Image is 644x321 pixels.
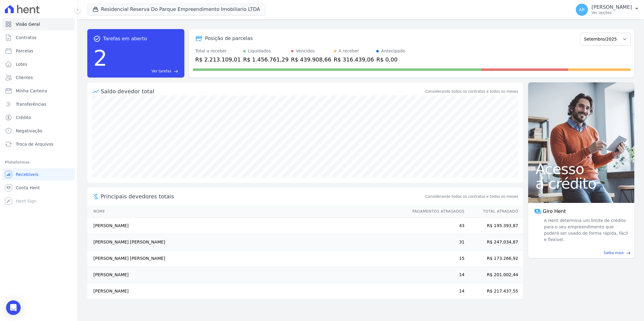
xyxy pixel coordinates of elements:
td: R$ 173.266,92 [465,250,523,267]
td: 14 [407,283,465,299]
span: Principais devedores totais [101,192,424,200]
td: R$ 247.034,87 [465,234,523,250]
span: Parcelas [16,48,33,54]
div: 2 [93,42,107,74]
div: R$ 316.439,06 [334,55,374,64]
div: R$ 0,00 [376,55,405,64]
div: Saldo devedor total [101,87,424,95]
a: Conta Hent [2,182,75,194]
td: 43 [407,218,465,234]
span: Minha Carteira [16,88,47,94]
td: R$ 217.437,55 [465,283,523,299]
span: east [174,69,178,74]
div: A receber [339,48,359,54]
div: R$ 1.456.761,29 [243,55,289,64]
span: Crédito [16,114,31,121]
span: Tarefas em aberto [103,35,147,42]
span: Transferências [16,101,46,107]
td: [PERSON_NAME] [PERSON_NAME] [87,234,407,250]
a: Transferências [2,98,75,110]
a: Minha Carteira [2,85,75,97]
span: Troca de Arquivos [16,141,53,147]
div: Vencidos [296,48,315,54]
span: Contratos [16,35,36,41]
span: Saiba mais [604,250,624,256]
a: Saiba mais east [532,250,631,256]
td: [PERSON_NAME] [87,218,407,234]
span: Visão Geral [16,21,40,27]
td: 31 [407,234,465,250]
div: R$ 2.213.109,01 [195,55,241,64]
a: Contratos [2,31,75,44]
div: R$ 439.908,66 [291,55,331,64]
span: a crédito [535,176,627,191]
td: R$ 195.393,87 [465,218,523,234]
a: Troca de Arquivos [2,138,75,150]
div: Posição de parcelas [205,35,253,42]
a: Ver tarefas east [110,68,178,74]
th: Nome [87,205,407,218]
th: Pagamentos Atrasados [407,205,465,218]
div: Total a receber [195,48,241,54]
button: Residencial Reserva Do Parque Empreendimento Imobiliario LTDA [87,4,265,15]
p: [PERSON_NAME] [592,4,632,10]
td: [PERSON_NAME] [87,267,407,283]
a: Parcelas [2,45,75,57]
span: AR [579,8,585,12]
a: Lotes [2,58,75,70]
div: Plataformas [5,159,72,166]
td: [PERSON_NAME] [PERSON_NAME] [87,250,407,267]
span: Ver tarefas [152,68,171,74]
td: 15 [407,250,465,267]
span: Lotes [16,61,27,67]
a: Recebíveis [2,168,75,180]
span: east [626,251,631,255]
td: R$ 201.002,44 [465,267,523,283]
p: Ver opções [592,10,632,15]
td: [PERSON_NAME] [87,283,407,299]
a: Crédito [2,111,75,124]
span: Negativação [16,128,42,134]
span: Considerando todos os contratos e todos os meses [425,194,518,199]
a: Negativação [2,125,75,137]
span: task_alt [93,35,101,42]
div: Liquidados [248,48,271,54]
th: Total Atrasado [465,205,523,218]
div: Open Intercom Messenger [6,300,21,315]
span: Giro Hent [543,208,566,215]
span: Recebíveis [16,171,39,177]
span: Acesso [535,162,627,176]
button: AR [PERSON_NAME] Ver opções [571,1,644,18]
div: Antecipado [381,48,405,54]
td: 14 [407,267,465,283]
span: A Hent determina um limite de crédito para o seu empreendimento que poderá ser usado de forma ráp... [543,217,628,243]
a: Clientes [2,71,75,84]
span: Clientes [16,74,33,81]
div: Considerando todos os contratos e todos os meses [425,89,518,94]
a: Visão Geral [2,18,75,30]
span: Conta Hent [16,185,40,191]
